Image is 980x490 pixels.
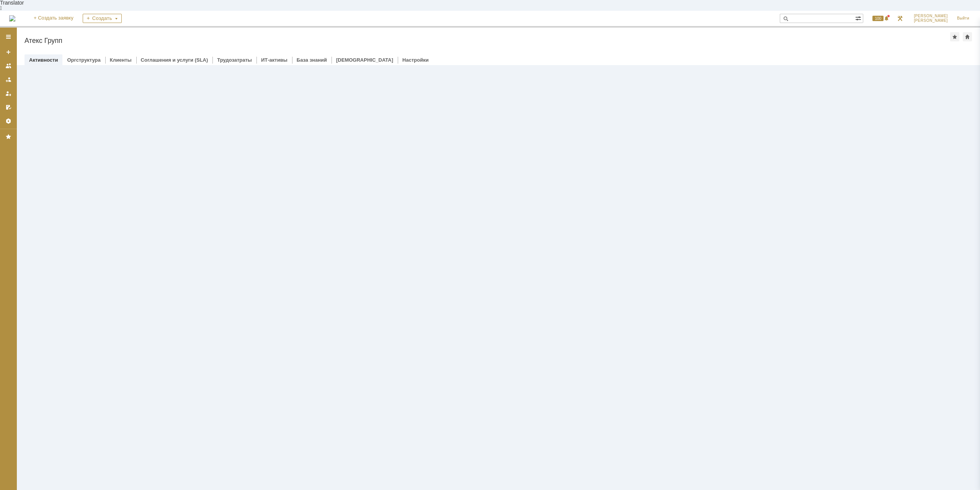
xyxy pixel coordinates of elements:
[2,101,15,113] a: Мои согласования
[952,11,974,26] a: Выйти
[895,14,905,23] a: Перейти в интерфейс администратора
[141,57,208,63] a: Соглашения и услуги (SLA)
[2,74,15,86] a: Заявки в моей ответственности
[67,57,100,63] a: Оргструктура
[24,37,950,44] div: Атекс Групп
[9,15,15,21] a: Перейти на домашнюю страницу
[9,15,15,21] img: logo
[83,14,122,23] div: Создать
[336,57,393,63] a: [DEMOGRAPHIC_DATA]
[2,60,15,72] a: Заявки на командах
[855,14,863,21] span: Расширенный поиск
[914,14,948,18] span: [PERSON_NAME]
[110,57,132,63] a: Клиенты
[909,11,952,26] a: [PERSON_NAME][PERSON_NAME]
[261,57,287,63] a: ИТ-активы
[217,57,252,63] a: Трудозатраты
[950,32,959,41] div: Добавить в избранное
[2,87,15,100] a: Мои заявки
[963,32,972,41] div: Сделать домашней страницей
[402,57,429,63] a: Настройки
[2,115,15,127] a: Настройки
[914,18,948,23] span: [PERSON_NAME]
[868,11,891,26] div: Открыть панель уведомлений
[872,16,884,21] span: 100
[29,57,58,63] a: Активности
[2,46,15,58] a: Создать заявку
[29,11,78,26] a: + Создать заявку
[297,57,327,63] a: База знаний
